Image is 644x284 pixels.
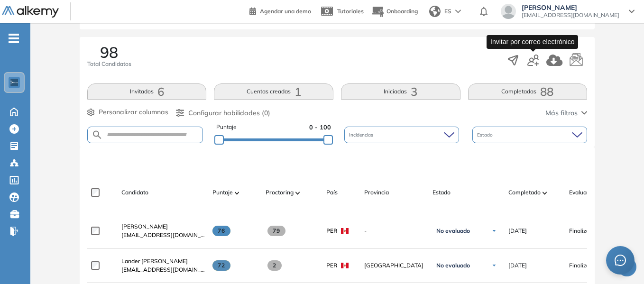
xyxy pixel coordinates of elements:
img: PER [341,228,349,234]
img: https://assets.alkemy.org/workspaces/1802/d452bae4-97f6-47ab-b3bf-1c40240bc960.jpg [10,79,18,86]
button: Personalizar columnas [87,107,168,117]
span: Tutoriales [337,8,364,15]
a: Agendar una demo [249,5,311,16]
span: [PERSON_NAME] [522,4,619,11]
button: Onboarding [371,1,418,22]
div: Incidencias [344,127,459,143]
button: Invitados6 [87,83,207,100]
i: - [9,37,19,39]
span: No evaluado [436,227,470,235]
span: Onboarding [386,8,418,15]
img: SEARCH_ALT [92,129,103,141]
div: Invitar por correo electrónico [487,35,578,49]
button: Iniciadas3 [341,83,460,100]
div: Estado [472,127,587,143]
span: Finalizado [569,227,596,235]
span: Personalizar columnas [99,107,168,117]
img: arrow [455,9,461,13]
button: Más filtros [545,108,587,118]
span: message [614,254,626,266]
img: [missing "en.ARROW_ALT" translation] [543,192,547,194]
span: Proctoring [266,188,294,197]
span: 72 [212,260,231,271]
span: País [326,188,338,197]
button: Configurar habilidades (0) [176,108,270,118]
span: - [364,227,425,235]
img: [missing "en.ARROW_ALT" translation] [235,192,239,194]
button: Cuentas creadas1 [214,83,333,100]
span: [EMAIL_ADDRESS][DOMAIN_NAME] [121,231,205,239]
span: 0 - 100 [309,123,331,132]
span: 79 [267,226,286,236]
span: PER [326,261,337,270]
a: [PERSON_NAME] [121,222,205,231]
span: 76 [212,226,231,236]
span: Candidato [121,188,148,197]
span: Agendar una demo [260,8,311,15]
span: Configurar habilidades (0) [188,108,270,118]
span: [GEOGRAPHIC_DATA] [364,261,425,270]
span: Completado [508,188,541,197]
span: [EMAIL_ADDRESS][DOMAIN_NAME] [121,266,205,274]
span: ES [444,7,451,16]
span: Puntaje [216,123,237,132]
img: world [429,6,441,17]
img: Ícono de flecha [491,228,497,234]
img: PER [341,263,349,268]
span: [EMAIL_ADDRESS][DOMAIN_NAME] [522,11,619,19]
span: PER [326,227,337,235]
span: 98 [100,45,118,60]
a: Lander [PERSON_NAME] [121,257,205,266]
img: Ícono de flecha [491,263,497,268]
span: [DATE] [508,261,527,270]
span: 2 [267,260,282,271]
span: Provincia [364,188,389,197]
span: Evaluación [569,188,598,197]
span: Estado [432,188,451,197]
span: Más filtros [545,108,578,118]
span: Puntaje [212,188,233,197]
span: No evaluado [436,262,470,269]
span: [PERSON_NAME] [121,223,168,230]
img: [missing "en.ARROW_ALT" translation] [295,192,300,194]
span: Total Candidatos [87,60,131,68]
span: Estado [477,131,495,138]
span: Incidencias [349,131,375,138]
span: Finalizado [569,261,596,270]
span: [DATE] [508,227,527,235]
span: Lander [PERSON_NAME] [121,257,188,265]
img: Logo [2,6,59,18]
button: Completadas88 [468,83,588,100]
